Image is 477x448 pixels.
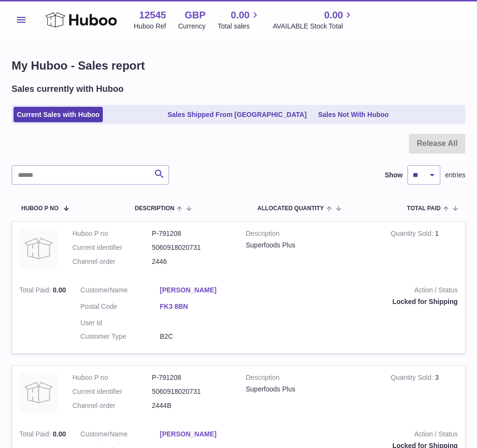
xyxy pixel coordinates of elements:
[81,286,160,297] dt: Name
[19,430,53,440] strong: Total Paid
[160,430,239,439] a: [PERSON_NAME]
[246,241,376,250] div: Superfoods Plus
[139,9,166,22] strong: 12545
[152,229,232,238] dd: P-791208
[160,286,239,295] a: [PERSON_NAME]
[72,257,152,266] dt: Channel order
[81,430,110,438] span: Customer
[324,9,343,22] span: 0.00
[19,229,58,268] img: no-photo.jpg
[445,171,465,180] span: entries
[257,205,324,212] span: ALLOCATED Quantity
[53,430,66,438] span: 0.00
[407,205,441,212] span: Total paid
[81,286,110,294] span: Customer
[81,332,160,341] dt: Customer Type
[81,302,160,314] dt: Postal Code
[72,229,152,238] dt: Huboo P no
[72,387,152,396] dt: Current identifier
[391,374,435,384] strong: Quantity Sold
[178,22,206,31] div: Currency
[21,205,58,212] span: Huboo P no
[383,222,465,278] td: 1
[160,302,239,311] a: FK3 8BN
[246,373,376,385] strong: Description
[14,107,103,123] a: Current Sales with Huboo
[246,385,376,394] div: Superfoods Plus
[273,9,354,31] a: 0.00 AVAILABLE Stock Total
[152,373,232,382] dd: P-791208
[12,58,465,73] h1: My Huboo - Sales report
[254,297,458,306] div: Locked for Shipping
[315,107,392,123] a: Sales Not With Huboo
[254,286,458,297] strong: Action / Status
[19,373,58,412] img: no-photo.jpg
[164,107,310,123] a: Sales Shipped From [GEOGRAPHIC_DATA]
[53,286,66,294] span: 0.00
[383,366,465,422] td: 3
[218,22,261,31] span: Total sales
[81,318,160,328] dt: User Id
[152,387,232,396] dd: 5060918020731
[246,229,376,241] strong: Description
[12,83,124,95] h2: Sales currently with Huboo
[385,171,403,180] label: Show
[254,430,458,441] strong: Action / Status
[72,243,152,252] dt: Current identifier
[218,9,261,31] a: 0.00 Total sales
[152,401,232,410] dd: 2444B
[160,332,239,341] dd: B2C
[72,401,152,410] dt: Channel order
[72,373,152,382] dt: Huboo P no
[152,257,232,266] dd: 2446
[134,22,166,31] div: Huboo Ref
[152,243,232,252] dd: 5060918020731
[231,9,250,22] span: 0.00
[19,286,53,296] strong: Total Paid
[273,22,354,31] span: AVAILABLE Stock Total
[184,9,205,22] strong: GBP
[391,230,435,240] strong: Quantity Sold
[81,430,160,441] dt: Name
[135,205,174,212] span: Description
